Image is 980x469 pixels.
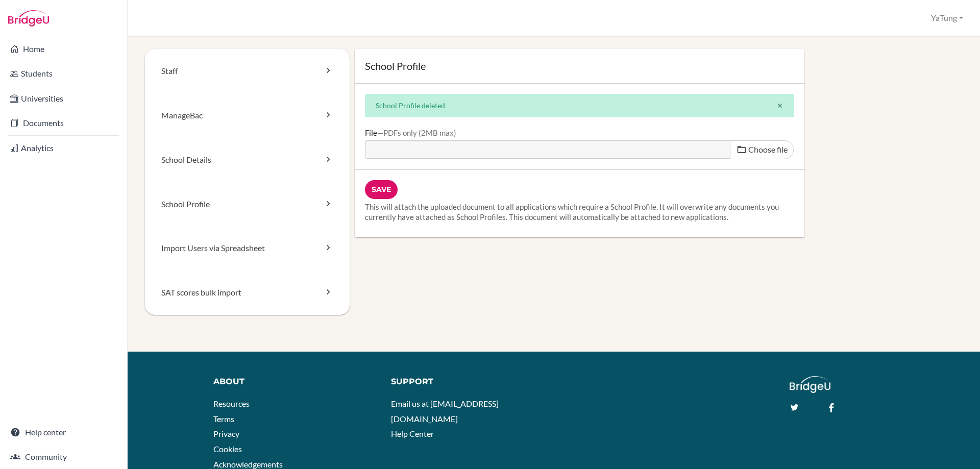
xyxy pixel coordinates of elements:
[776,102,783,109] i: close
[365,128,456,138] label: File
[213,399,250,408] a: Resources
[145,93,350,138] a: ManageBac
[213,429,239,438] a: Privacy
[2,39,125,59] a: Home
[365,180,398,199] input: Save
[145,182,350,227] a: School Profile
[2,138,125,158] a: Analytics
[8,10,49,27] img: Bridge-U
[2,422,125,442] a: Help center
[391,376,545,388] div: Support
[2,447,125,467] a: Community
[2,88,125,109] a: Universities
[213,459,283,469] a: Acknowledgements
[377,128,456,137] div: PDFs only (2MB max)
[391,429,434,438] a: Help Center
[766,94,794,117] button: Close
[790,376,831,393] img: logo_white@2x-f4f0deed5e89b7ecb1c2cc34c3e3d731f90f0f143d5ea2071677605dd97b5244.png
[213,376,376,388] div: About
[365,59,794,73] h1: School Profile
[365,202,794,222] p: This will attach the uploaded document to all applications which require a School Profile. It wil...
[2,63,125,84] a: Students
[145,138,350,182] a: School Details
[748,144,788,154] span: Choose file
[391,399,499,424] a: Email us at [EMAIL_ADDRESS][DOMAIN_NAME]
[365,94,794,117] div: School Profile deleted
[145,270,350,315] a: SAT scores bulk import
[145,226,350,270] a: Import Users via Spreadsheet
[213,444,242,454] a: Cookies
[2,113,125,133] a: Documents
[926,9,968,28] button: YaTung
[145,49,350,93] a: Staff
[213,414,234,424] a: Terms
